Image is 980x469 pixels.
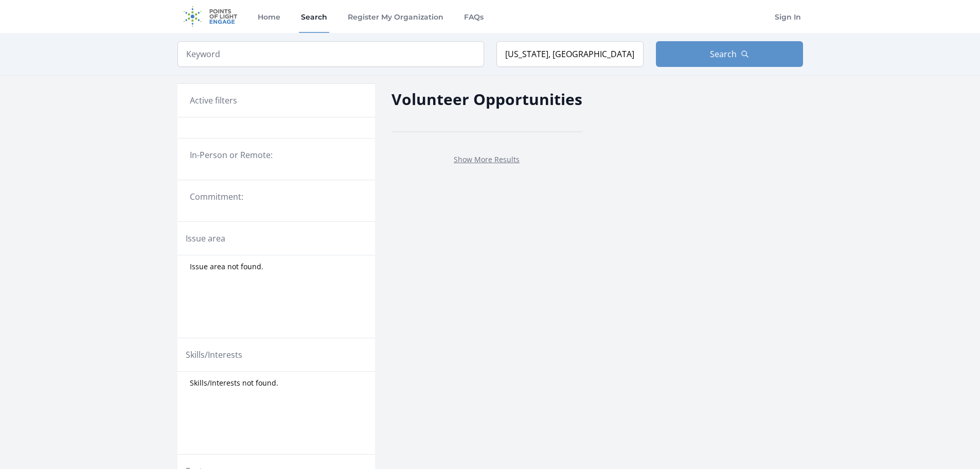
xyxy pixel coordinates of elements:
input: Location [496,41,644,67]
button: Search [656,41,803,67]
legend: Commitment: [190,190,363,203]
span: Issue area not found. [190,262,263,272]
h3: Active filters [190,94,237,107]
span: Skills/Interests not found. [190,378,278,388]
legend: In-Person or Remote: [190,149,363,161]
input: Keyword [177,41,484,67]
legend: Skills/Interests [186,349,242,361]
legend: Issue area [186,232,225,245]
span: Search [710,48,737,60]
h2: Volunteer Opportunities [391,88,582,111]
a: Show More Results [454,154,520,164]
